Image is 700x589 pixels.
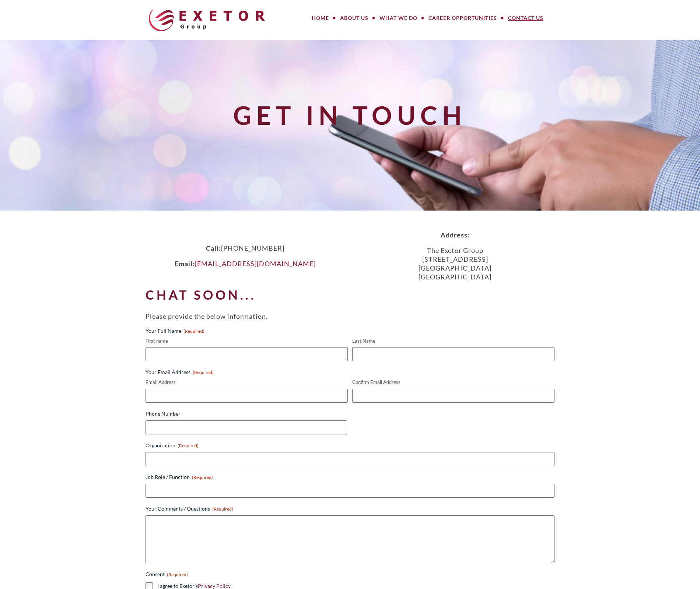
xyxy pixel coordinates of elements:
span: (Required) [192,475,213,480]
a: [EMAIL_ADDRESS][DOMAIN_NAME] [195,260,316,268]
a: Privacy Policy [198,583,231,589]
span: [PHONE_NUMBER] [221,244,284,252]
p: Please provide the below information. [146,312,554,321]
span: (Required) [183,328,204,334]
label: Organization [146,442,554,449]
strong: Email: [175,260,195,268]
label: Last Name [352,338,554,345]
label: Confirm Email Address [352,379,554,386]
h1: Get in Touch [141,101,559,129]
span: (Required) [193,370,214,375]
strong: Call: [206,244,221,252]
p: The Exetor Group [STREET_ADDRESS] [GEOGRAPHIC_DATA] [GEOGRAPHIC_DATA] [350,246,560,281]
span: (Required) [167,572,188,577]
h2: Chat soon... [146,288,554,302]
strong: Address: [441,231,470,239]
label: Phone Number [146,410,554,417]
a: Contact Us [503,11,549,25]
a: Home [306,11,335,25]
legend: Consent [146,571,188,578]
label: Job Role / Function [146,473,554,481]
legend: Your Full Name [146,327,204,335]
img: The Exetor Group [149,8,265,31]
legend: Your Email Address [146,368,214,376]
label: Your Comments / Questions [146,505,554,512]
a: Career Opportunities [423,11,503,25]
label: First name [146,338,348,345]
a: What We Do [374,11,423,25]
span: (Required) [212,506,233,512]
label: Email Address [146,379,348,386]
span: (Required) [178,443,199,448]
a: About Us [335,11,374,25]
